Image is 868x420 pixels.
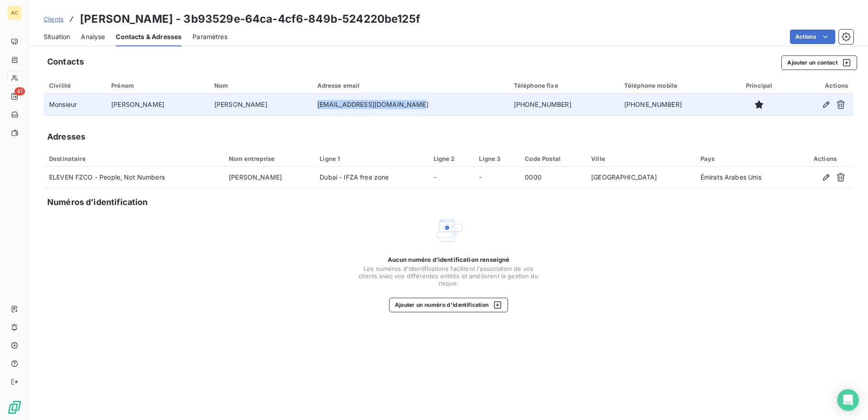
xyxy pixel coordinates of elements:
div: Code Postal [525,155,580,162]
span: Contacts & Adresses [116,32,182,41]
div: Actions [802,155,848,162]
div: Actions [794,82,848,89]
div: Prénom [111,82,203,89]
td: - [473,167,519,189]
td: [PERSON_NAME] [106,94,209,115]
span: Paramètres [192,32,227,41]
span: 41 [15,87,25,95]
div: Nom entreprise [229,155,309,162]
td: ELEVEN FZCO - People, Not Numbers [44,167,223,189]
td: [PHONE_NUMBER] [508,94,619,115]
span: Clients [44,15,64,23]
h3: [PERSON_NAME] - 3b93529e-64ca-4cf6-849b-524220be125f [80,11,420,27]
div: Civilité [49,82,100,89]
td: - [428,167,474,189]
td: Émirats Arabes Unis [695,167,797,189]
div: Pays [700,155,791,162]
div: Nom [214,82,306,89]
button: Actions [790,30,835,44]
button: Ajouter un contact [781,55,857,70]
div: Téléphone fixe [514,82,613,89]
div: Téléphone mobile [624,82,724,89]
div: Principal [735,82,784,89]
td: [PERSON_NAME] [223,167,314,189]
div: Ligne 1 [320,155,422,162]
h5: Contacts [47,55,84,68]
td: [PHONE_NUMBER] [619,94,729,115]
div: Destinataire [49,155,218,162]
td: 0000 [519,167,586,189]
div: Ville [591,155,690,162]
a: Clients [44,15,64,24]
span: Situation [44,32,70,41]
button: Ajouter un numéro d’identification [389,298,508,312]
td: [GEOGRAPHIC_DATA] [586,167,695,189]
div: Adresse email [317,82,503,89]
div: Ligne 3 [479,155,514,162]
td: Dubai - IFZA free zone [314,167,428,189]
img: Logo LeanPay [7,400,22,415]
h5: Numéros d’identification [47,196,148,209]
span: Analyse [81,32,105,41]
td: [PERSON_NAME] [209,94,312,115]
div: Open Intercom Messenger [837,389,859,411]
td: [EMAIL_ADDRESS][DOMAIN_NAME] [312,94,508,115]
span: Aucun numéro d’identification renseigné [388,256,510,263]
a: 41 [7,89,21,104]
h5: Adresses [47,130,85,143]
div: AC [7,5,22,20]
td: Monsieur [44,94,106,115]
img: Empty state [434,216,463,245]
div: Ligne 2 [434,155,469,162]
span: Les numéros d'identifications facilitent l'association de vos clients avec vos différentes entité... [358,265,539,287]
